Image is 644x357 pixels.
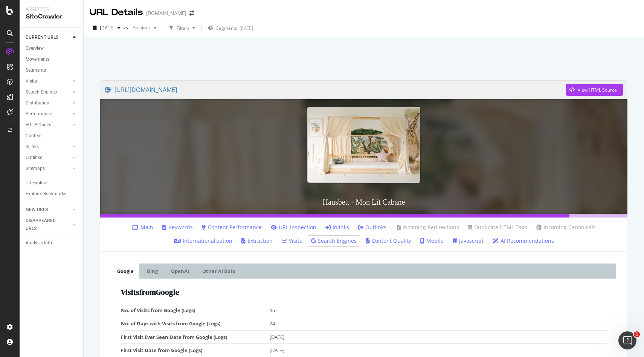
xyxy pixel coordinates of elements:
[26,154,70,162] a: Outlinks
[307,107,420,182] img: Hausbett - Mon Lit Cabane
[132,224,153,231] a: Main
[26,179,49,187] div: Url Explorer
[26,88,70,96] a: Search Engines
[493,237,554,245] a: AI Recommendations
[90,22,124,34] button: [DATE]
[121,288,607,296] h2: Visits from Google
[468,224,527,231] a: Duplicate HTML Tags
[26,110,52,118] div: Performance
[282,237,302,245] a: Visits
[26,190,78,198] a: Explorer Bookmarks
[578,87,617,93] div: View HTML Source
[26,143,39,151] div: Inlinks
[366,237,411,245] a: Content Quality
[31,44,37,50] img: tab_domain_overview_orange.svg
[26,143,70,151] a: Inlinks
[26,121,70,129] a: HTTP Codes
[634,331,640,337] span: 1
[121,330,270,344] td: First Visit Ever Seen Date from Google (Logs)
[26,55,78,63] a: Movements
[166,22,198,34] button: Filters
[26,77,37,85] div: Visits
[197,264,241,279] a: Other AI Bots
[26,154,42,162] div: Outlinks
[165,264,195,279] a: OpenAI
[271,224,316,231] a: URL Inspection
[26,217,70,233] a: DISAPPEARED URLS
[95,44,114,49] div: Mots-clés
[26,66,78,74] a: Segments
[100,190,627,214] h3: Hausbett - Mon Lit Cabane
[26,217,64,233] div: DISAPPEARED URLS
[26,88,57,96] div: Search Engines
[26,44,78,52] a: Overview
[111,264,139,279] a: Google
[26,121,51,129] div: HTTP Codes
[202,224,262,231] a: Content Performance
[40,44,58,49] div: Domaine
[146,9,186,17] div: [DOMAIN_NAME]
[26,12,77,21] div: SiteCrawler
[26,55,49,63] div: Movements
[358,224,386,231] a: Outlinks
[26,66,46,74] div: Segments
[26,99,49,107] div: Distribution
[26,239,78,247] a: Analysis Info
[270,330,607,344] td: [DATE]
[105,80,566,99] a: [URL][DOMAIN_NAME]
[130,22,160,34] button: Previous
[121,317,270,331] td: No. of Days with Visits from Google (Logs)
[566,84,623,96] button: View HTML Source
[189,11,194,16] div: arrow-right-arrow-left
[536,224,596,231] a: Incoming Canonicals
[311,237,357,245] a: Search Engines
[26,190,66,198] div: Explorer Bookmarks
[26,206,48,214] div: NEW URLS
[26,206,70,214] a: NEW URLS
[141,264,163,279] a: Bing
[26,132,78,140] a: Content
[12,12,18,18] img: logo_orange.svg
[90,6,143,19] div: URL Details
[325,224,349,231] a: Inlinks
[395,224,459,231] a: Incoming Redirections
[21,12,37,18] div: v 4.0.25
[26,110,70,118] a: Performance
[177,25,189,31] div: Filters
[453,237,484,245] a: Javascript
[205,22,256,34] button: Segments[DATE]
[26,165,45,173] div: Sitemaps
[216,25,237,31] span: Segments
[26,165,70,173] a: Sitemaps
[26,132,42,140] div: Content
[130,25,151,31] span: Previous
[87,44,93,50] img: tab_keywords_by_traffic_grey.svg
[26,179,78,187] a: Url Explorer
[12,20,18,26] img: website_grey.svg
[26,77,70,85] a: Visits
[270,317,607,331] td: 24
[26,34,70,41] a: CURRENT URLS
[162,224,193,231] a: Keywords
[26,6,77,12] div: Analytics
[618,331,636,349] iframe: Intercom live chat
[124,24,130,31] span: vs
[100,25,114,31] span: 2025 Oct. 4th
[26,239,52,247] div: Analysis Info
[420,237,444,245] a: Mobile
[174,237,232,245] a: Internationalization
[270,304,607,317] td: 96
[240,25,253,31] div: [DATE]
[121,304,270,317] td: No. of Visits from Google (Logs)
[26,34,58,41] div: CURRENT URLS
[26,44,44,52] div: Overview
[241,237,273,245] a: Extraction
[20,20,85,26] div: Domaine: [DOMAIN_NAME]
[26,99,70,107] a: Distribution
